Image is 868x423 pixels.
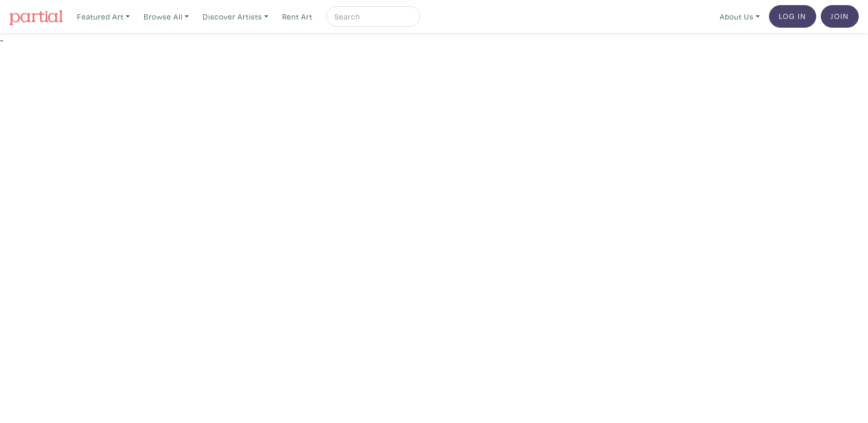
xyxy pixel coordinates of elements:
a: Log In [769,5,816,28]
input: Search [333,10,410,23]
a: Discover Artists [198,6,273,27]
a: Browse All [139,6,193,27]
a: Join [821,5,859,28]
a: Rent Art [278,6,317,27]
a: About Us [715,6,764,27]
a: Featured Art [72,6,134,27]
